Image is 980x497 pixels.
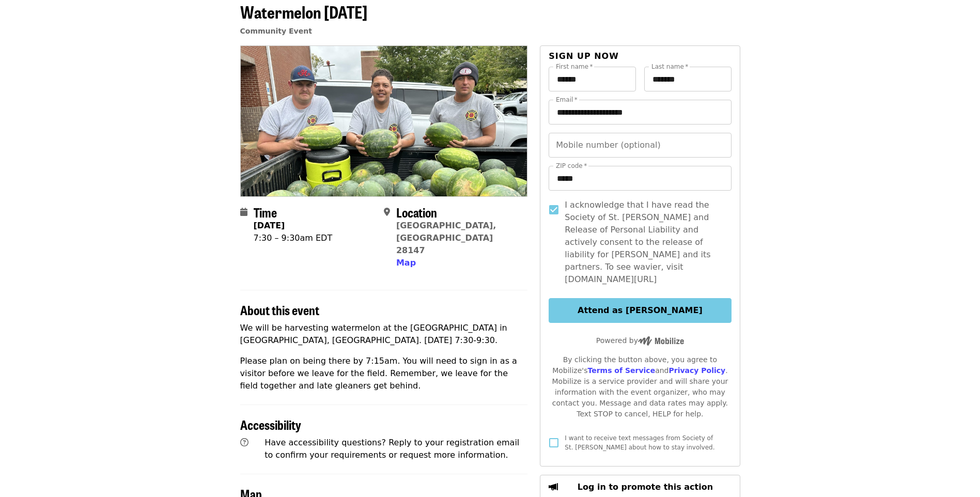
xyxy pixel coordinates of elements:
span: About this event [240,301,319,319]
button: Attend as [PERSON_NAME] [549,298,731,323]
p: We will be harvesting watermelon at the [GEOGRAPHIC_DATA] in [GEOGRAPHIC_DATA], [GEOGRAPHIC_DATA]... [240,322,528,347]
span: Powered by [596,336,684,345]
input: ZIP code [549,166,731,191]
label: Last name [651,64,688,70]
a: Community Event [240,27,312,35]
a: Privacy Policy [668,366,725,375]
a: [GEOGRAPHIC_DATA], [GEOGRAPHIC_DATA] 28147 [396,221,496,255]
input: Email [549,100,731,125]
input: First name [549,67,636,91]
span: Time [254,203,277,221]
label: First name [556,64,593,70]
button: Map [396,257,416,269]
span: I acknowledge that I have read the Society of St. [PERSON_NAME] and Release of Personal Liability... [565,199,723,286]
span: I want to receive text messages from Society of St. [PERSON_NAME] about how to stay involved. [565,434,714,451]
span: Accessibility [240,415,301,433]
i: map-marker-alt icon [384,207,390,217]
label: ZIP code [556,163,587,169]
img: Watermelon Thursday, 8/21/25 organized by Society of St. Andrew [241,46,527,196]
span: Have accessibility questions? Reply to your registration email to confirm your requirements or re... [265,438,519,460]
i: question-circle icon [240,438,248,447]
input: Mobile number (optional) [549,133,731,158]
strong: [DATE] [254,221,285,230]
input: Last name [644,67,732,91]
div: 7:30 – 9:30am EDT [254,232,333,244]
span: Map [396,258,416,268]
i: calendar icon [240,207,247,217]
span: Location [396,203,437,221]
img: Powered by Mobilize [638,336,684,346]
span: Log in to promote this action [578,482,713,492]
label: Email [556,97,578,103]
span: Sign up now [549,51,619,61]
p: Please plan on being there by 7:15am. You will need to sign in as a visitor before we leave for t... [240,355,528,392]
div: By clicking the button above, you agree to Mobilize's and . Mobilize is a service provider and wi... [549,354,731,420]
a: Terms of Service [587,366,655,375]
